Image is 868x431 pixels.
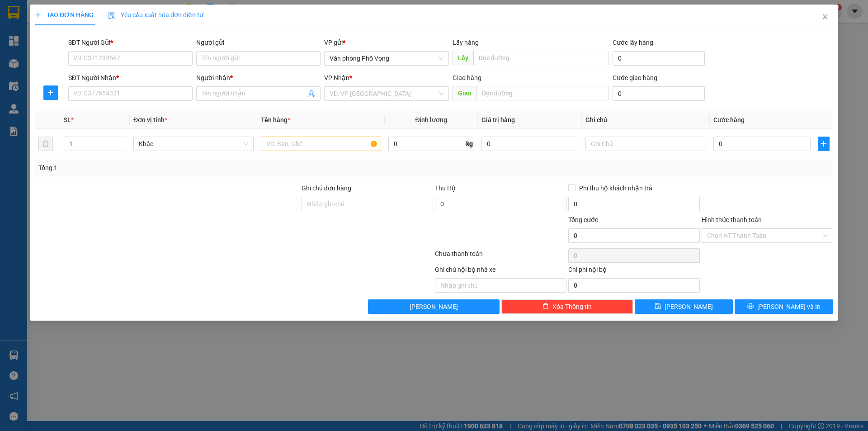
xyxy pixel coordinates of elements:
[702,216,762,223] label: Hình thức thanh toán
[713,116,745,123] span: Cước hàng
[302,185,351,192] label: Ghi chú đơn hàng
[302,197,433,211] input: Ghi chú đơn hàng
[453,74,481,81] span: Giao hàng
[261,116,290,123] span: Tên hàng
[613,86,705,101] input: Cước giao hàng
[196,38,321,47] div: Người gửi
[261,137,381,151] input: VD: Bàn, Ghế
[38,163,335,173] div: Tổng: 1
[435,265,566,278] div: Ghi chú nội bộ nhà xe
[38,137,53,151] button: delete
[368,299,500,314] button: [PERSON_NAME]
[613,51,705,66] input: Cước lấy hàng
[812,5,838,30] button: Close
[108,11,203,19] span: Yêu cầu xuất hóa đơn điện tử
[481,137,579,151] input: 0
[757,302,821,312] span: [PERSON_NAME] và In
[410,302,458,312] span: [PERSON_NAME]
[435,185,456,192] span: Thu Hộ
[821,13,829,20] span: close
[735,299,833,314] button: printer[PERSON_NAME] và In
[43,85,58,100] button: plus
[552,302,592,312] span: Xóa Thông tin
[473,51,609,65] input: Dọc đường
[139,137,248,151] span: Khác
[133,116,167,123] span: Đơn vị tính
[635,299,733,314] button: save[PERSON_NAME]
[35,12,41,18] span: plus
[586,137,706,151] input: Ghi Chú
[655,303,661,310] span: save
[453,51,473,65] span: Lấy
[582,111,710,129] th: Ghi chú
[44,89,57,96] span: plus
[64,116,71,123] span: SL
[108,12,115,19] img: icon
[613,74,657,81] label: Cước giao hàng
[818,137,830,151] button: plus
[196,73,321,83] div: Người nhận
[325,38,449,47] div: VP gửi
[325,74,350,81] span: VP Nhận
[68,73,193,83] div: SĐT Người Nhận
[435,278,566,293] input: Nhập ghi chú
[481,116,515,123] span: Giá trị hàng
[330,52,443,65] span: Văn phòng Phố Vọng
[68,38,193,47] div: SĐT Người Gửi
[415,116,448,123] span: Định lượng
[665,302,713,312] span: [PERSON_NAME]
[453,86,476,100] span: Giao
[576,183,656,193] span: Phí thu hộ khách nhận trả
[465,137,474,151] span: kg
[502,299,633,314] button: deleteXóa Thông tin
[308,90,316,97] span: user-add
[613,39,653,46] label: Cước lấy hàng
[453,39,479,46] span: Lấy hàng
[568,265,700,278] div: Chi phí nội bộ
[818,140,829,147] span: plus
[747,303,754,310] span: printer
[35,11,94,19] span: TẠO ĐƠN HÀNG
[542,303,549,310] span: delete
[476,86,609,100] input: Dọc đường
[568,216,598,223] span: Tổng cước
[434,249,567,265] div: Chưa thanh toán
